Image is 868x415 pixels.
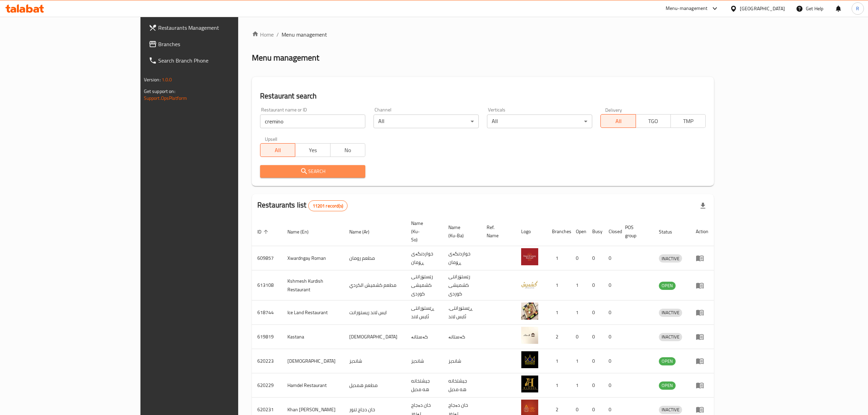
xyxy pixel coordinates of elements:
div: INACTIVE [659,406,682,414]
td: مطعم كشميش الكردي [344,270,406,300]
button: Yes [295,143,330,157]
span: Menu management [282,30,327,39]
span: ID [257,228,270,236]
td: Xwardngay Roman [282,246,344,270]
a: Branches [143,36,285,52]
div: Menu [696,381,708,389]
span: Ref. Name [487,223,507,240]
span: INACTIVE [659,333,682,341]
td: ايس لاند ريستورانت [344,300,406,325]
div: Total records count [308,200,348,211]
td: 0 [603,246,620,270]
span: 11201 record(s) [309,203,347,209]
td: Kshmesh Kurdish Restaurant [282,270,344,300]
img: Shandiz [521,351,538,368]
td: 0 [587,373,603,398]
td: رێستۆرانتی کشمیشى كوردى [443,270,481,300]
div: All [374,115,479,128]
span: INACTIVE [659,255,682,263]
img: Hamdel Restaurant [521,375,538,392]
td: 0 [603,373,620,398]
span: No [333,145,363,155]
button: No [330,143,365,157]
span: Name (En) [287,228,317,236]
button: Search [260,165,365,178]
td: ڕێستۆرانتی ئایس لاند [406,300,443,325]
td: شانديز [344,349,406,373]
td: 0 [570,325,587,349]
a: Support.OpsPlatform [144,94,187,103]
div: INACTIVE [659,254,682,263]
div: Menu [696,357,708,365]
h2: Restaurant search [260,91,706,101]
td: 0 [603,349,620,373]
span: TMP [674,116,703,126]
div: INACTIVE [659,309,682,317]
span: Search Branch Phone [158,56,280,65]
td: 0 [587,349,603,373]
span: OPEN [659,381,676,389]
span: Restaurants Management [158,24,280,32]
span: All [263,145,293,155]
button: TGO [636,114,671,128]
span: TGO [639,116,668,126]
img: Xwardngay Roman [521,248,538,265]
label: Upsell [265,136,277,141]
span: POS group [625,223,645,240]
div: Menu [696,308,708,317]
button: All [260,143,295,157]
td: 1 [546,349,570,373]
td: Ice Land Restaurant [282,300,344,325]
td: 0 [570,246,587,270]
span: 1.0.0 [162,75,172,84]
td: 0 [587,246,603,270]
td: 1 [546,300,570,325]
td: کەستانە [443,325,481,349]
nav: breadcrumb [252,30,714,39]
input: Search for restaurant name or ID.. [260,115,365,128]
div: [GEOGRAPHIC_DATA] [740,5,785,12]
button: TMP [670,114,706,128]
div: Menu-management [666,4,708,13]
td: جيشتخانه هه مديل [443,373,481,398]
span: Status [659,228,681,236]
td: 1 [546,373,570,398]
span: INACTIVE [659,309,682,317]
th: Closed [603,217,620,246]
span: Name (Ku-So) [411,219,435,244]
td: 1 [570,270,587,300]
div: OPEN [659,357,676,365]
td: خواردنگەی ڕۆمان [406,246,443,270]
td: 1 [570,349,587,373]
td: کەستانە [406,325,443,349]
div: All [487,115,592,128]
span: Version: [144,75,161,84]
span: INACTIVE [659,406,682,414]
h2: Menu management [252,52,319,63]
td: 0 [587,325,603,349]
td: شانديز [406,349,443,373]
span: Name (Ar) [349,228,378,236]
div: Menu [696,254,708,262]
td: Hamdel Restaurant [282,373,344,398]
span: Yes [298,145,327,155]
td: خواردنگەی ڕۆمان [443,246,481,270]
button: All [600,114,636,128]
th: Branches [546,217,570,246]
td: 0 [603,325,620,349]
td: مطعم همديل [344,373,406,398]
th: Busy [587,217,603,246]
div: Export file [695,198,711,214]
td: 0 [587,270,603,300]
td: 1 [570,373,587,398]
td: جيشتخانه هه مديل [406,373,443,398]
a: Search Branch Phone [143,52,285,69]
td: [DEMOGRAPHIC_DATA] [344,325,406,349]
td: 0 [603,300,620,325]
a: Restaurants Management [143,19,285,36]
span: OPEN [659,357,676,365]
th: Open [570,217,587,246]
div: OPEN [659,282,676,290]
